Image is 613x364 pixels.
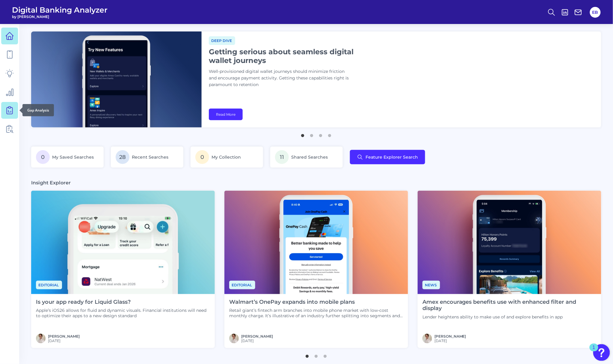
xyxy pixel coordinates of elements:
[313,352,319,358] button: 2
[116,150,129,164] span: 28
[209,36,235,45] span: Deep dive
[229,334,239,343] img: MIchael McCaw
[36,281,62,289] span: Editorial
[350,150,425,164] button: Feature Explorer Search
[209,68,359,88] p: Well-provisioned digital wallet journeys should minimize friction and encourage payment activity....
[209,109,243,120] a: Read More
[229,299,403,306] h4: Walmart’s OnePay expands into mobile plans
[593,344,610,361] button: Open Resource Center, 1 new notification
[191,147,263,168] a: 0My Collection
[434,334,466,339] a: [PERSON_NAME]
[422,282,440,288] a: News
[434,339,466,343] span: [DATE]
[22,104,54,116] div: Gap Analysis
[300,131,306,137] button: 1
[275,150,289,164] span: 11
[48,334,80,339] a: [PERSON_NAME]
[12,5,108,14] span: Digital Banking Analyzer
[322,352,328,358] button: 3
[209,47,359,65] h1: Getting serious about seamless digital wallet journeys
[31,180,71,186] h3: Insight Explorer
[12,14,108,19] span: by [PERSON_NAME]
[36,308,210,318] p: Apple’s iOS26 allows for fluid and dynamic visuals. Financial institutions will need to optimize ...
[593,348,595,355] div: 1
[229,281,255,289] span: Editorial
[132,154,168,160] span: Recent Searches
[229,282,255,288] a: Editorial
[36,299,210,306] h4: Is your app ready for Liquid Glass?
[31,147,104,168] a: 0My Saved Searches
[31,31,202,127] img: bannerImg
[195,150,209,164] span: 0
[229,308,403,318] p: Retail giant’s fintech arm branches into mobile phone market with low-cost monthly charge. It’s i...
[327,131,333,137] button: 4
[422,334,432,343] img: MIchael McCaw
[422,281,440,289] span: News
[422,314,597,320] p: Lender heightens ability to make use of and explore benefits in app
[241,339,273,343] span: [DATE]
[318,131,324,137] button: 3
[422,299,597,312] h4: Amex encourages benefits use with enhanced filter and display
[270,147,343,168] a: 11Shared Searches
[31,191,215,294] img: Editorial - Phone Zoom In.png
[366,155,418,160] span: Feature Explorer Search
[224,191,408,294] img: News - Phone (3).png
[304,352,310,358] button: 1
[52,154,94,160] span: My Saved Searches
[36,334,46,343] img: MIchael McCaw
[309,131,315,137] button: 2
[241,334,273,339] a: [PERSON_NAME]
[36,282,62,288] a: Editorial
[36,150,50,164] span: 0
[590,7,601,18] button: EB
[212,154,241,160] span: My Collection
[291,154,328,160] span: Shared Searches
[48,339,80,343] span: [DATE]
[418,191,601,294] img: News - Phone (4).png
[209,37,235,43] a: Deep dive
[111,147,183,168] a: 28Recent Searches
